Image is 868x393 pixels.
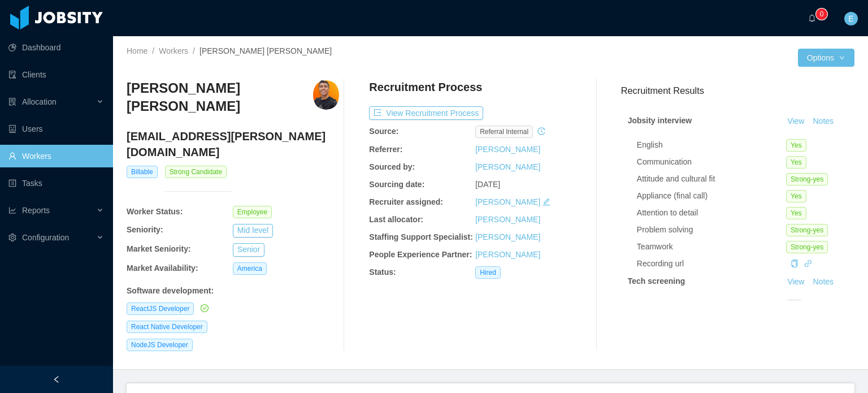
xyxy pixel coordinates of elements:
div: Copy [791,258,798,270]
span: Reports [22,206,50,215]
div: Score [637,300,786,312]
a: [PERSON_NAME] [475,197,540,206]
span: NodeJS Developer [127,339,193,351]
strong: Tech screening [628,277,685,286]
button: Mid level [233,224,273,237]
b: Worker Status: [127,207,183,216]
a: [PERSON_NAME] [475,162,540,171]
span: / [152,46,154,55]
a: icon: profileTasks [8,172,104,195]
div: Attention to detail [637,207,786,219]
span: Strong Candidate [165,166,227,178]
i: icon: line-chart [8,206,16,214]
div: Appliance (final call) [637,190,786,202]
span: [DATE] [475,180,500,189]
h3: [PERSON_NAME] [PERSON_NAME] [127,79,313,116]
a: icon: check-circle [198,304,209,313]
b: Referrer: [369,145,402,154]
button: Senior [233,243,264,257]
b: Status: [369,267,396,277]
b: Market Availability: [127,264,198,273]
span: Yes [786,190,806,202]
span: Yes [786,156,806,169]
i: icon: copy [791,260,798,267]
a: [PERSON_NAME] [475,215,540,224]
span: Billable [127,166,158,178]
span: Strong-yes [786,173,828,185]
b: Source: [369,127,398,136]
i: icon: link [804,260,812,267]
a: [PERSON_NAME] [475,250,540,259]
div: Communication [637,156,786,168]
a: Home [127,46,147,55]
span: Yes [786,207,806,219]
span: [PERSON_NAME] [PERSON_NAME] [199,46,332,55]
span: Referral internal [475,126,533,138]
div: Problem solving [637,224,786,236]
b: People Experience Partner: [369,250,472,259]
a: icon: pie-chartDashboard [8,36,104,59]
div: English [637,139,786,151]
b: Staffing Support Specialist: [369,232,473,241]
b: Seniority: [127,225,163,234]
img: 6ee5bf39-00e3-4a11-8b3b-c1707fced0fd_665f5ebbc4f9a-400w.png [313,79,338,111]
button: Notes [808,275,838,289]
a: View [783,116,808,126]
b: Recruiter assigned: [369,197,443,206]
span: Allocation [22,97,57,106]
button: icon: exportView Recruitment Process [369,106,483,120]
span: 89 [786,300,802,312]
div: Recording url [637,258,786,270]
b: Market Seniority: [127,244,191,253]
i: icon: edit [542,198,550,206]
b: Last allocator: [369,215,423,224]
span: Strong-yes [786,224,828,236]
a: icon: link [804,259,812,268]
b: Sourced by: [369,162,415,171]
button: Optionsicon: down [798,49,854,67]
a: [PERSON_NAME] [475,145,540,154]
a: Workers [159,46,188,55]
b: Sourcing date: [369,180,424,189]
a: icon: userWorkers [8,145,104,167]
span: America [233,262,267,275]
strong: Jobsity interview [628,116,692,125]
a: icon: exportView Recruitment Process [369,109,483,118]
span: Yes [786,139,806,152]
b: Software development : [127,286,214,295]
span: / [193,46,195,55]
i: icon: check-circle [201,304,209,312]
button: Notes [808,115,838,128]
div: Teamwork [637,241,786,253]
a: icon: robotUsers [8,118,104,140]
i: icon: setting [8,234,16,241]
div: Attitude and cultural fit [637,173,786,185]
span: E [848,12,853,25]
a: View [783,277,808,286]
span: ReactJS Developer [127,303,194,315]
h4: Recruitment Process [369,79,482,95]
h4: [EMAIL_ADDRESS][PERSON_NAME][DOMAIN_NAME] [127,128,339,160]
span: React Native Developer [127,321,207,333]
span: Configuration [22,233,69,242]
sup: 0 [816,8,827,20]
span: Employee [233,206,272,218]
i: icon: history [537,127,545,135]
span: Strong-yes [786,241,828,253]
i: icon: solution [8,98,16,106]
a: icon: auditClients [8,63,104,86]
a: [PERSON_NAME] [475,232,540,241]
i: icon: bell [808,14,816,22]
h3: Recruitment Results [621,84,854,98]
span: Hired [475,266,501,279]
